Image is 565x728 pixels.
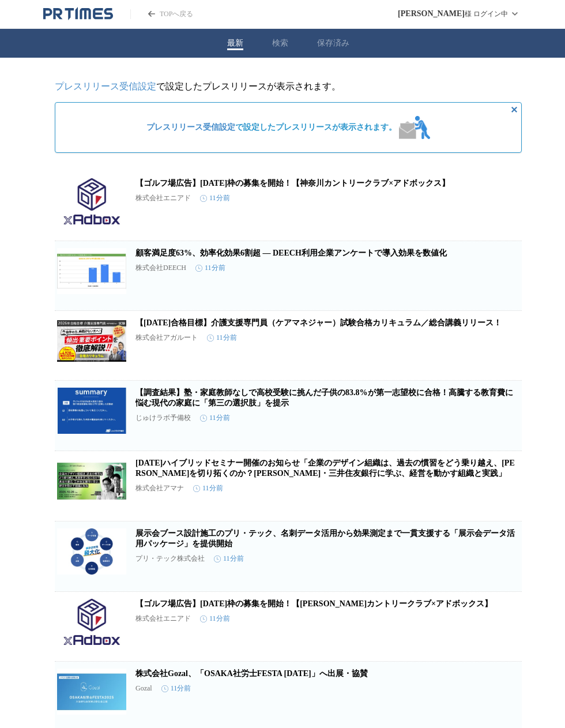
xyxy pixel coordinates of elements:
button: 最新 [227,38,243,48]
img: 顧客満足度63%、効率化効果6割超 ― DEECH利用企業アンケートで導入効果を数値化 [57,248,126,294]
img: 【ゴルフ場広告】2025年12月枠の募集を開始！【平川カントリークラブ×アドボックス】 [57,599,126,645]
p: 株式会社アマナ [135,483,184,493]
p: じゅけラボ予備校 [135,413,191,423]
p: Gozal [135,684,152,693]
a: 【[DATE]合格目標】介護支援専門員（ケアマネジャー）試験合格カリキュラム／総合講義リリース！ [135,318,502,327]
time: 11分前 [200,193,230,203]
span: [PERSON_NAME] [398,9,465,18]
p: で設定したプレスリリースが表示されます。 [55,81,522,93]
p: 株式会社アガルート [135,333,198,343]
time: 11分前 [161,684,191,693]
img: 展示会ブース設計施工のプリ・テック、名刺データ活用から効果測定まで一貫支援する「展示会データ活用パッケージ」を提供開始 [57,528,126,575]
time: 11分前 [195,263,225,273]
button: 検索 [272,38,288,48]
time: 11分前 [207,333,237,343]
time: 11分前 [200,413,230,423]
a: [DATE]ハイブリッドセミナー開催のお知らせ「企業のデザイン組織は、過去の慣習をどう乗り越え、[PERSON_NAME]を切り拓くのか？[PERSON_NAME]・三井住友銀行に学ぶ、経営を動... [135,459,515,478]
a: プレスリリース受信設定 [55,81,156,91]
a: 【調査結果】塾・家庭教師なしで高校受験に挑んだ子供の83.8%が第一志望校に合格！高騰する教育費に悩む現代の家庭に「第三の選択肢」を提示 [135,388,513,407]
button: 非表示にする [507,103,521,117]
a: 【ゴルフ場広告】[DATE]枠の募集を開始！【[PERSON_NAME]カントリークラブ×アドボックス】 [135,599,492,608]
button: 保存済み [317,38,349,48]
a: PR TIMESのトップページはこちら [130,9,193,19]
a: 顧客満足度63%、効率化効果6割超 ― DEECH利用企業アンケートで導入効果を数値化 [135,249,447,257]
img: 2025年10月28日（火）ハイブリッドセミナー開催のお知らせ「企業のデザイン組織は、過去の慣習をどう乗り越え、未来を切り拓くのか？長谷川豊氏・三井住友銀行に学ぶ、経営を動かす組織と実践」 [57,458,126,504]
img: 株式会社Gozal、「OSAKA社労士FESTA 2025」へ出展・協賛 [57,669,126,715]
img: 【2026年合格目標】介護支援専門員（ケアマネジャー）試験合格カリキュラム／総合講義リリース！ [57,318,126,364]
a: 【ゴルフ場広告】[DATE]枠の募集を開始！【神奈川カントリークラブ×アドボックス】 [135,179,450,187]
span: で設定したプレスリリースが表示されます。 [146,122,397,133]
p: 株式会社エニアド [135,614,191,624]
time: 11分前 [200,614,230,624]
a: PR TIMESのトップページはこちら [43,7,113,21]
img: 【調査結果】塾・家庭教師なしで高校受験に挑んだ子供の83.8%が第一志望校に合格！高騰する教育費に悩む現代の家庭に「第三の選択肢」を提示 [57,388,126,434]
a: 株式会社Gozal、「OSAKA社労士FESTA [DATE]」へ出展・協賛 [135,669,368,678]
p: 株式会社DEECH [135,263,186,273]
time: 11分前 [214,554,244,564]
a: プレスリリース受信設定 [146,123,235,132]
time: 11分前 [193,483,223,493]
p: プリ・テック株式会社 [135,554,205,564]
p: 株式会社エニアド [135,193,191,203]
a: 展示会ブース設計施工のプリ・テック、名刺データ活用から効果測定まで一貫支援する「展示会データ活用パッケージ」を提供開始 [135,529,515,548]
img: 【ゴルフ場広告】2025年12月枠の募集を開始！【神奈川カントリークラブ×アドボックス】 [57,178,126,224]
